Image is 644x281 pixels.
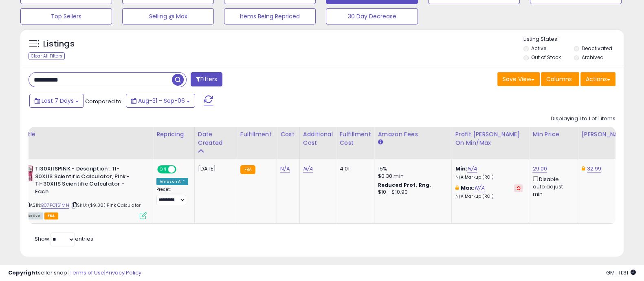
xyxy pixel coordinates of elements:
button: Last 7 Days [29,94,84,108]
div: $0.30 min [378,173,445,180]
span: FBA [44,212,58,219]
button: Aug-31 - Sep-06 [126,94,195,108]
div: $10 - $10.90 [378,189,445,196]
div: Fulfillment Cost [339,130,371,147]
a: 29.00 [532,165,547,173]
img: 41J8BaD4MPL._SL40_.jpg [24,165,33,181]
button: Actions [580,72,615,86]
label: Out of Stock [531,54,561,61]
div: 4.01 [339,165,368,173]
b: Min: [455,165,467,173]
div: Additional Cost [303,130,333,147]
span: Columns [546,75,572,83]
div: [DATE] [198,165,231,173]
div: [PERSON_NAME] [581,130,630,139]
b: Reduced Prof. Rng. [378,181,431,188]
span: OFF [175,166,188,173]
a: Privacy Policy [106,269,141,277]
span: | SKU: ($9.38) Pink Calculator [70,202,141,208]
label: Active [531,45,546,52]
a: N/A [467,165,477,173]
span: Compared to: [85,97,123,105]
div: Preset: [156,187,188,205]
button: Items Being Repriced [224,8,316,24]
div: Cost [280,130,296,139]
a: N/A [303,165,313,173]
a: Terms of Use [70,269,104,277]
b: Max: [461,184,475,192]
p: N/A Markup (ROI) [455,194,523,199]
div: Date Created [198,130,233,147]
div: 15% [378,165,445,173]
th: The percentage added to the cost of goods (COGS) that forms the calculator for Min & Max prices. [452,127,529,159]
h5: Listings [43,38,75,50]
a: 32.99 [587,165,602,173]
div: Amazon AI * [156,178,188,185]
div: seller snap | | [8,269,141,277]
div: Fulfillment [240,130,273,139]
div: Disable auto adjust min [532,175,571,198]
div: Title [22,130,149,139]
a: N/A [280,165,290,173]
strong: Copyright [8,269,38,277]
small: FBA [240,165,255,174]
a: N/A [475,184,484,192]
label: Deactivated [581,45,612,52]
button: Filters [191,72,222,86]
span: Aug-31 - Sep-06 [138,97,185,105]
b: TI30XIISPINK - Description : TI-30XIIS Scientific Calculator, Pink - TI-30XIIS Scientific Calcula... [35,165,134,197]
small: Amazon Fees. [378,139,382,146]
button: Selling @ Max [122,8,214,24]
div: Displaying 1 to 1 of 1 items [551,115,615,123]
span: Show: entries [35,235,93,243]
button: Columns [541,72,579,86]
div: Amazon Fees [378,130,448,139]
button: Top Sellers [20,8,112,24]
span: ON [158,166,168,173]
span: All listings currently available for purchase on Amazon [24,212,43,219]
button: Save View [497,72,540,86]
div: Profit [PERSON_NAME] on Min/Max [455,130,525,147]
div: Repricing [156,130,191,139]
a: B07PQTS1MH [41,202,69,209]
div: Clear All Filters [29,52,65,60]
span: 2025-09-14 11:31 GMT [606,269,636,277]
button: 30 Day Decrease [326,8,418,24]
label: Archived [581,54,603,61]
div: Min Price [532,130,574,139]
span: Last 7 Days [42,97,74,105]
p: N/A Markup (ROI) [455,175,523,180]
p: Listing States: [523,35,624,43]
